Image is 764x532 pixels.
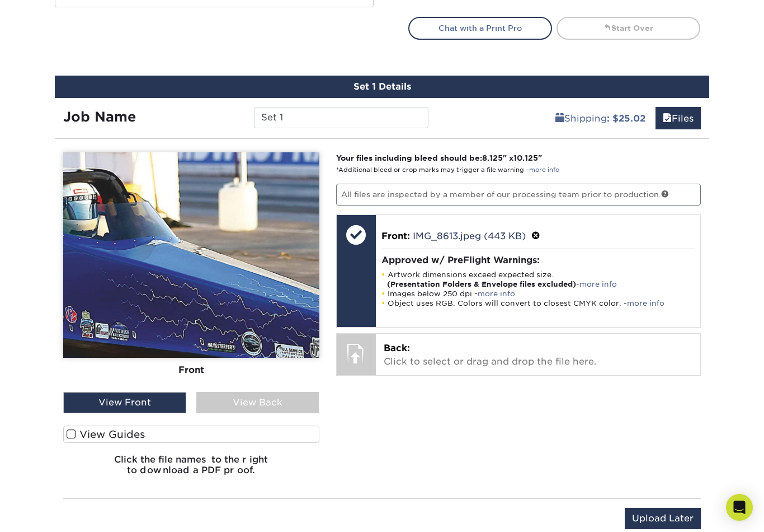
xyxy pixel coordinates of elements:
[529,166,559,174] a: more info
[557,17,700,39] a: Start Over
[513,153,538,162] span: 10.125
[63,109,136,125] strong: Job Name
[579,280,617,288] a: more info
[413,231,526,241] a: IMG_8613.jpeg (443 KB)
[336,153,542,162] strong: Your files including bleed should be: " x "
[384,343,410,353] span: Back:
[196,392,319,413] div: View Back
[336,184,701,205] p: All files are inspected by a member of our processing team prior to production.
[55,76,709,98] div: Set 1 Details
[3,498,95,528] iframe: Google Customer Reviews
[555,113,564,124] span: shipping
[408,17,552,39] a: Chat with a Print Pro
[663,113,672,124] span: files
[254,107,428,128] input: Enter a job name
[726,494,753,521] div: Open Intercom Messenger
[387,280,576,288] strong: (Presentation Folders & Envelope files excluded)
[607,113,645,124] b: : $25.02
[63,426,319,443] label: View Guides
[627,299,664,307] a: more info
[381,255,695,265] h4: Approved w/ PreFlight Warnings:
[478,290,515,298] a: more info
[655,107,701,129] a: Files
[381,231,410,241] span: Front:
[63,357,319,382] div: Front
[384,342,693,368] p: Click to select or drag and drop the file here.
[63,454,319,484] h6: Click the file names to the right to download a PDF proof.
[63,392,186,413] div: View Front
[482,153,503,162] span: 8.125
[625,508,701,529] input: Upload Later
[381,289,695,298] li: Images below 250 dpi -
[381,270,695,289] li: Artwork dimensions exceed expected size. -
[548,107,653,129] a: Shipping: $25.02
[381,298,695,308] li: Object uses RGB. Colors will convert to closest CMYK color. -
[336,166,559,174] small: *Additional bleed or crop marks may trigger a file warning –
